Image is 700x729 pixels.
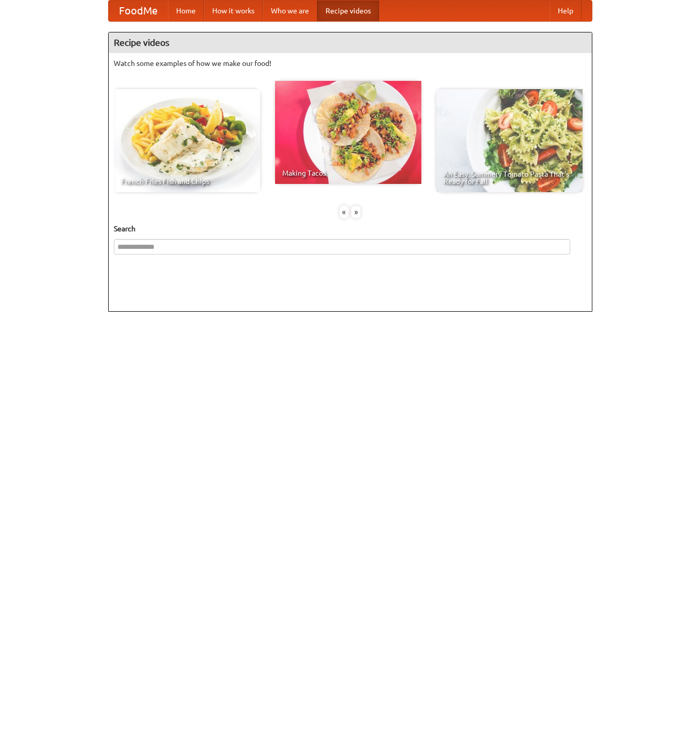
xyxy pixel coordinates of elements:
[114,89,260,192] a: French Fries Fish and Chips
[282,169,414,177] span: Making Tacos
[550,1,582,21] a: Help
[204,1,263,21] a: How it works
[114,224,587,234] h5: Search
[351,206,361,218] div: »
[436,89,583,192] a: An Easy, Summery Tomato Pasta That's Ready for Fall
[317,1,379,21] a: Recipe videos
[263,1,317,21] a: Who we are
[168,1,204,21] a: Home
[339,206,349,218] div: «
[109,1,168,21] a: FoodMe
[275,81,421,184] a: Making Tacos
[443,171,575,185] span: An Easy, Summery Tomato Pasta That's Ready for Fall
[109,32,592,53] h4: Recipe videos
[121,178,253,185] span: French Fries Fish and Chips
[114,58,587,69] p: Watch some examples of how we make our food!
